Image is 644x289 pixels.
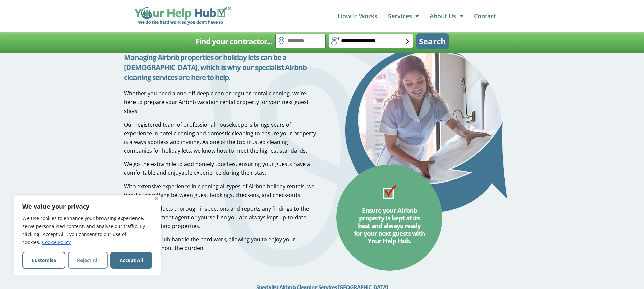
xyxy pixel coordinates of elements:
p: With extensive experience in cleaning all types of Airbnb holiday rentals, we handle everything b... [124,182,317,199]
p: We value your privacy [22,202,152,210]
button: Customise [22,252,65,269]
p: We go the extra mile to add homely touches, ensuring your guests have a comfortable and enjoyable... [124,160,317,177]
button: Reject All [68,252,108,269]
button: Search [416,33,449,49]
p: Our registered team of professional housekeepers brings years of experience in hotel cleaning and... [124,120,317,155]
p: We use cookies to enhance your browsing experience, serve personalised content, and analyse our t... [22,214,152,246]
nav: Menu [238,9,496,23]
img: select-box-form.svg [406,39,409,44]
h5: Managing Airbnb properties or holiday lets can be a [DEMOGRAPHIC_DATA], which is why our speciali... [124,52,317,82]
a: Cookie Policy [42,239,71,246]
img: Airbnb Cleaning Service - Airbnb Cleaning Service [343,47,511,214]
img: Close [155,197,158,200]
span: Ensure your Airbnb property is kept at its best and always ready for your next guests with Your H... [354,206,425,245]
h2: Find your contractor... [196,34,272,48]
p: Our team conducts thorough inspections and reports any findings to the serviced apartment agent o... [124,204,317,230]
a: How It Works [338,9,377,23]
p: Let Your Help Hub handle the hard work, allowing you to enjoy your investment without the burden. [124,235,317,252]
a: Contact [474,9,496,23]
p: Whether you need a one-off deep clean or regular rental cleaning, we’re here to prepare your Airb... [124,89,317,115]
button: Accept All [110,252,152,269]
a: About Us [430,9,463,23]
a: Services [388,9,419,23]
img: Your Help Hub Wide Logo [134,7,231,25]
